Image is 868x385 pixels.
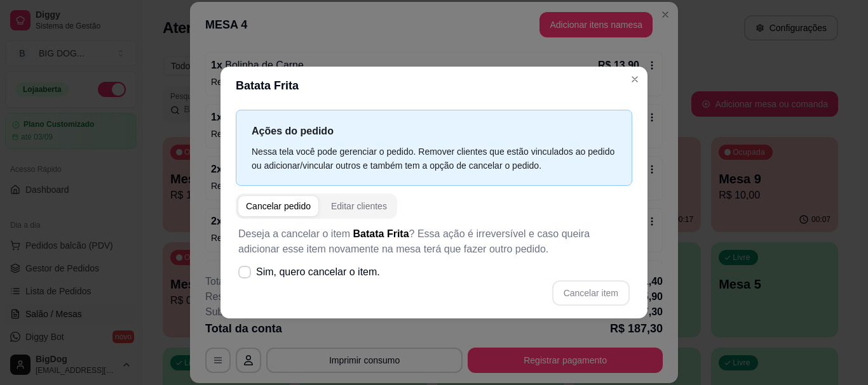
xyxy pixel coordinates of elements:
header: Batata Frita [220,67,648,105]
p: Ações do pedido [252,123,616,139]
div: Editar clientes [331,200,387,212]
span: Sim, quero cancelar o item. [256,264,380,280]
p: Deseja a cancelar o item ? Essa ação é irreversível e caso queira adicionar esse item novamente n... [238,226,630,257]
span: Batata Frita [353,228,409,239]
div: Cancelar pedido [246,200,311,212]
button: Close [625,69,645,89]
div: Nessa tela você pode gerenciar o pedido. Remover clientes que estão vinculados ao pedido ou adici... [252,145,616,173]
